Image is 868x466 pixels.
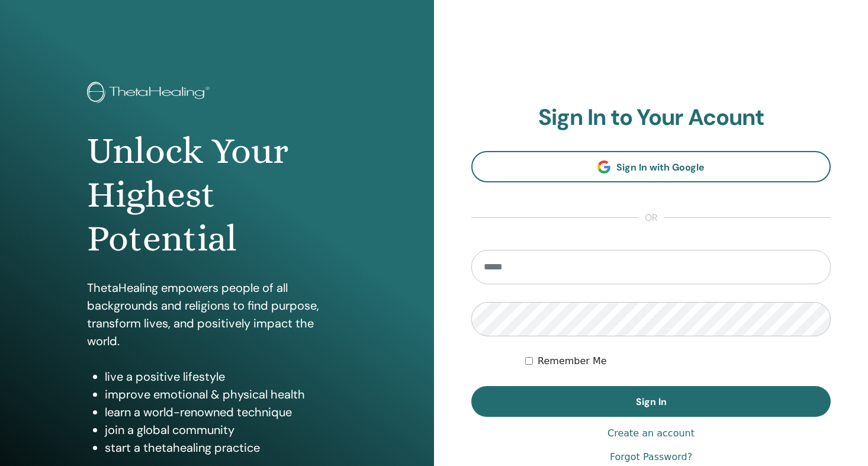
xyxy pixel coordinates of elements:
li: learn a world-renowned technique [105,403,347,421]
label: Remember Me [538,354,607,368]
p: ThetaHealing empowers people of all backgrounds and religions to find purpose, transform lives, a... [87,279,347,350]
li: join a global community [105,421,347,439]
li: improve emotional & physical health [105,385,347,403]
a: Forgot Password? [610,450,692,464]
span: or [639,211,664,225]
li: live a positive lifestyle [105,368,347,385]
li: start a thetahealing practice [105,439,347,457]
a: Create an account [607,426,695,441]
div: Keep me authenticated indefinitely or until I manually logout [525,354,831,368]
a: Sign In with Google [471,151,831,182]
button: Sign In [471,386,831,417]
h1: Unlock Your Highest Potential [87,129,347,261]
span: Sign In with Google [616,161,705,173]
span: Sign In [636,396,667,408]
h2: Sign In to Your Acount [471,104,831,131]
